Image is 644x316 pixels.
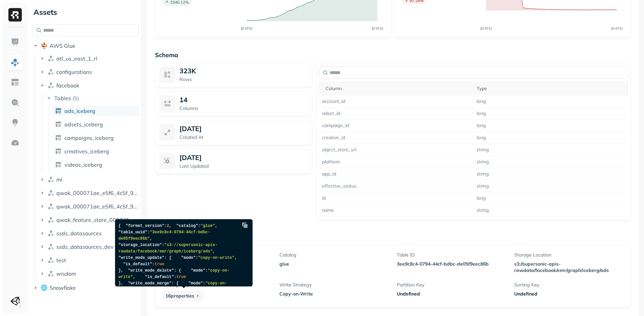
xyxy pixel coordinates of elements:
button: ssds_datasources [39,228,139,239]
span: campaigns_iceberg [64,134,114,141]
img: root [41,42,48,49]
span: : { [171,281,179,286]
span: { [118,224,121,228]
img: namespace [48,82,54,89]
td: object_store_url [319,144,474,156]
p: Created At [179,134,308,141]
p: Storage Location [514,252,624,258]
button: ssds_datasources_dev [39,241,139,252]
img: Dashboard [11,38,19,46]
img: namespace [48,243,54,250]
span: "mode" [191,268,205,273]
td: long [473,108,628,120]
p: Write Strategy [279,282,389,288]
a: videos_iceberg [52,159,140,170]
span: , [213,249,215,254]
td: status [319,216,474,229]
td: string [473,180,628,192]
span: test [56,257,66,264]
span: ssds_datasources_dev [56,243,114,250]
span: Snowflake [50,284,76,291]
img: namespace [48,55,54,62]
td: long [473,120,628,132]
div: Undefined [397,291,506,297]
p: 16 properties [162,291,204,301]
tspan: [DATE] [480,26,492,31]
span: , [234,255,237,260]
button: qwak_000071ae_e5f6_4c5f_97ab_2b533d00d294_analytics_data_view [39,201,139,212]
a: creatives_iceberg [52,146,140,157]
span: "format_version" [126,224,164,228]
p: Sorting Key [514,282,624,288]
span: "is_default" [145,275,174,279]
p: Table Properties [155,234,631,241]
button: atl_us_east_1_rl [39,53,139,64]
span: "catalog" [176,224,198,228]
div: Type [477,85,625,92]
button: ml [39,174,139,185]
span: , [215,224,217,228]
span: true [155,262,164,267]
span: 2 [167,224,169,228]
span: : [162,243,164,247]
img: Query Explorer [11,98,19,107]
a: adsets_iceberg [52,119,140,130]
img: namespace [48,216,54,223]
p: 14 [179,95,187,104]
button: Snowflake [32,282,139,293]
img: root [41,284,48,291]
img: Assets [11,58,19,67]
img: namespace [48,190,54,196]
span: "write_mode_update" [118,255,164,260]
span: : [196,255,198,260]
span: qwak_000071ae_e5f6_4c5f_97ab_2b533d00d294_analytics_data [56,190,139,196]
button: Tables(5) [46,93,139,104]
span: : { [174,268,181,273]
td: app_id [319,168,474,180]
p: Table ID [397,252,506,258]
td: id [319,192,474,204]
tspan: [DATE] [611,26,623,31]
td: string [473,204,628,216]
span: , [150,236,152,241]
td: string [473,168,628,180]
span: qwak_000071ae_e5f6_4c5f_97ab_2b533d00d294_analytics_data_view [56,203,139,210]
span: "mode" [181,255,196,260]
span: : [198,224,201,228]
p: Copy-on-Write [279,291,389,297]
button: wisdom [39,268,139,279]
span: , [133,275,135,279]
p: [DATE] [179,124,202,133]
span: 323K [179,67,196,75]
td: string [473,144,628,156]
span: "write_mode_delete" [128,268,174,273]
div: Column [325,85,470,92]
span: : [205,268,208,273]
span: configurations [56,69,92,75]
span: ssds_datasources [56,230,102,237]
td: platform [319,156,474,168]
div: Assets [32,7,139,17]
span: }, [118,281,123,286]
a: ads_iceberg [52,106,140,116]
span: : [174,275,176,279]
span: "glue" [201,224,215,228]
p: Rows [179,76,308,83]
a: campaigns_iceberg [52,132,140,143]
img: Copy [241,222,248,229]
div: Undefined [514,291,624,297]
td: creative_id [319,132,474,144]
img: table [55,148,62,155]
span: ml [56,176,62,183]
img: namespace [48,230,54,237]
span: videos_iceberg [64,161,102,168]
img: Insights [11,118,19,127]
td: account_id [319,95,474,108]
img: table [55,134,62,141]
td: campaign_id [319,120,474,132]
p: ( 5 ) [72,95,79,102]
span: creatives_iceberg [64,148,109,155]
td: long [473,95,628,108]
p: [DATE] [179,153,202,162]
span: "table_uuid" [118,230,147,235]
